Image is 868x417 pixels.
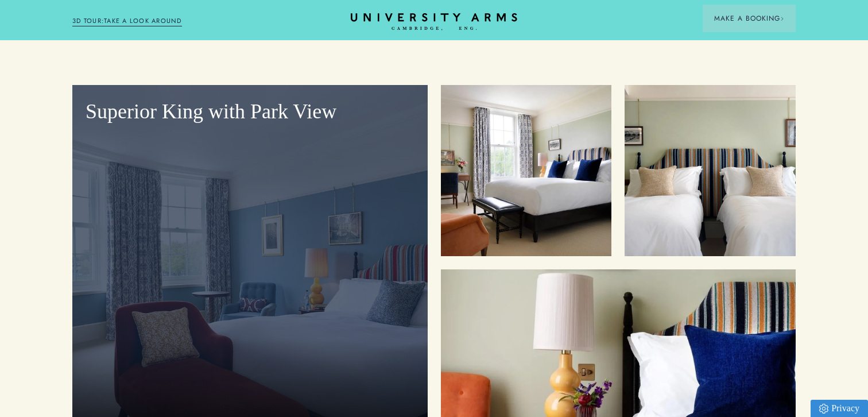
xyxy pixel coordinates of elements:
[72,16,182,26] a: 3D TOUR:TAKE A LOOK AROUND
[351,13,517,31] a: Home
[819,404,828,414] img: Privacy
[811,400,868,417] a: Privacy
[86,98,414,126] p: Superior King with Park View
[714,13,784,24] span: Make a Booking
[780,17,784,21] img: Arrow icon
[703,5,796,32] button: Make a BookingArrow icon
